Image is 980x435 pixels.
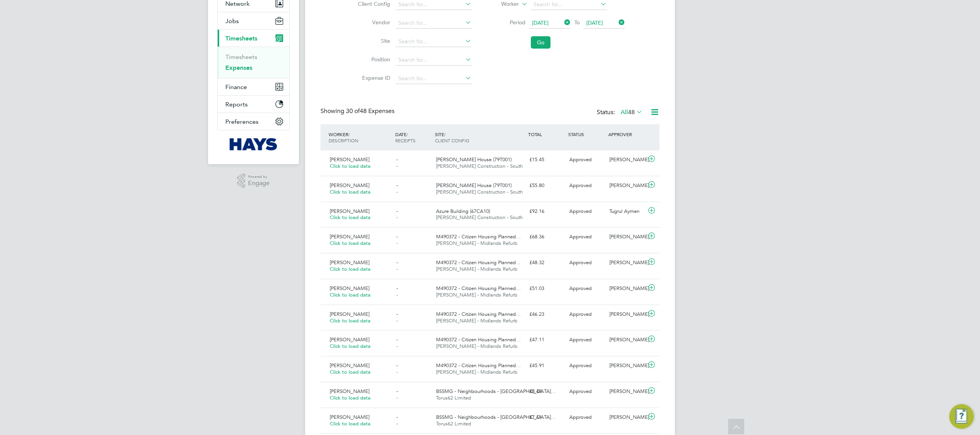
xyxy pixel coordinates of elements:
[330,189,371,195] span: Click to load data
[396,292,398,298] span: -
[330,388,369,395] span: [PERSON_NAME]
[330,163,371,169] span: Click to load data
[396,259,398,266] span: -
[949,404,974,429] button: Engage Resource Center
[396,182,398,189] span: -
[356,19,390,26] label: Vendor
[396,73,472,84] input: Search for...
[526,334,566,346] div: £47.11
[225,35,257,42] span: Timesheets
[436,336,521,343] span: M490372 - Citizen Housing Planned…
[526,153,566,166] div: £15.45
[396,266,398,272] span: -
[606,205,646,218] div: Tugrul Aymen
[396,214,398,221] span: -
[569,285,592,292] span: Approved
[406,131,408,137] span: /
[348,131,350,137] span: /
[526,256,566,269] div: £48.32
[569,362,592,369] span: Approved
[436,420,471,427] span: Torus62 Limited
[606,179,646,192] div: [PERSON_NAME]
[569,233,592,240] span: Approved
[330,369,371,375] span: Click to load data
[346,107,360,115] span: 30 of
[436,189,523,195] span: [PERSON_NAME] Construction - South
[396,233,398,240] span: -
[526,308,566,321] div: £46.23
[606,256,646,269] div: [PERSON_NAME]
[396,336,398,343] span: -
[436,163,523,169] span: [PERSON_NAME] Construction - South
[436,388,556,395] span: BSSMG - Neighbourhoods - [GEOGRAPHIC_DATA]…
[436,182,512,189] span: [PERSON_NAME] House (79T001)
[436,317,517,324] span: [PERSON_NAME] - Midlands Refurb
[436,311,521,317] span: M490372 - Citizen Housing Planned…
[436,214,523,221] span: [PERSON_NAME] Construction - South
[396,317,398,324] span: -
[330,414,369,420] span: [PERSON_NAME]
[572,17,582,27] span: To
[330,266,371,272] span: Click to load data
[330,311,369,317] span: [PERSON_NAME]
[531,36,550,49] button: Go
[396,395,398,401] span: -
[433,127,526,147] div: SITE
[225,17,239,25] span: Jobs
[225,53,257,61] a: Timesheets
[218,47,289,78] div: Timesheets
[217,138,290,150] a: Go to home page
[436,362,521,369] span: M490372 - Citizen Housing Planned…
[330,395,371,401] span: Click to load data
[230,138,278,150] img: hays-logo-retina.png
[396,18,472,29] input: Search for...
[396,420,398,427] span: -
[330,233,369,240] span: [PERSON_NAME]
[526,385,566,398] div: £8.48
[628,108,635,116] span: 48
[225,83,247,91] span: Finance
[218,113,289,130] button: Preferences
[586,19,603,26] span: [DATE]
[569,414,592,420] span: Approved
[218,96,289,113] button: Reports
[526,127,566,141] div: TOTAL
[330,292,371,298] span: Click to load data
[356,37,390,44] label: Site
[569,311,592,317] span: Approved
[569,336,592,343] span: Approved
[436,414,556,420] span: BSSMG - Neighbourhoods - [GEOGRAPHIC_DATA]…
[436,266,517,272] span: [PERSON_NAME] - Midlands Refurb
[569,388,592,395] span: Approved
[329,137,358,143] span: DESCRIPTION
[396,55,472,66] input: Search for...
[218,78,289,95] button: Finance
[436,156,512,163] span: [PERSON_NAME] House (79T001)
[606,153,646,166] div: [PERSON_NAME]
[436,240,517,246] span: [PERSON_NAME] - Midlands Refurb
[526,231,566,243] div: £68.36
[526,282,566,295] div: £51.03
[569,259,592,266] span: Approved
[396,343,398,349] span: -
[393,127,433,147] div: DATE
[606,127,646,141] div: APPROVER
[569,182,592,189] span: Approved
[396,285,398,292] span: -
[330,182,369,189] span: [PERSON_NAME]
[327,127,393,147] div: WORKER
[444,131,446,137] span: /
[526,411,566,424] div: £7.61
[396,388,398,395] span: -
[330,208,369,214] span: [PERSON_NAME]
[436,369,517,375] span: [PERSON_NAME] - Midlands Refurb
[606,411,646,424] div: [PERSON_NAME]
[569,208,592,214] span: Approved
[491,19,525,26] label: Period
[396,240,398,246] span: -
[330,240,371,246] span: Click to load data
[606,334,646,346] div: [PERSON_NAME]
[330,285,369,292] span: [PERSON_NAME]
[526,359,566,372] div: £45.91
[597,107,644,118] div: Status:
